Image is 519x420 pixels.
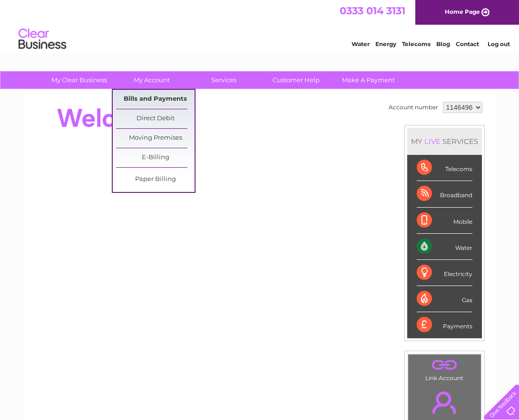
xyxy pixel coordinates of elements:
[386,99,441,115] td: Account number
[411,357,479,373] a: .
[456,40,479,48] a: Contact
[375,40,396,48] a: Energy
[112,71,191,89] a: My Account
[257,71,335,89] a: Customer Help
[352,40,370,48] a: Water
[116,170,195,189] a: Paper Billing
[417,155,472,181] div: Telecoms
[40,71,118,89] a: My Clear Business
[407,128,482,155] div: MY SERVICES
[417,181,472,207] div: Broadband
[411,386,479,419] a: .
[488,40,510,48] a: Log out
[436,40,450,48] a: Blog
[417,286,472,312] div: Gas
[116,129,195,148] a: Moving Premises
[340,5,405,17] a: 0333 014 3131
[417,260,472,286] div: Electricity
[116,109,195,128] a: Direct Debit
[402,40,431,48] a: Telecoms
[417,234,472,260] div: Water
[116,90,195,109] a: Bills and Payments
[18,25,67,54] img: logo.png
[417,312,472,338] div: Payments
[116,148,195,167] a: E-Billing
[408,354,481,384] td: Link Account
[417,208,472,234] div: Mobile
[329,71,408,89] a: Make A Payment
[35,5,485,46] div: Clear Business is a trading name of Verastar Limited (registered in [GEOGRAPHIC_DATA] No. 3667643...
[185,71,263,89] a: Services
[422,137,442,146] div: LIVE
